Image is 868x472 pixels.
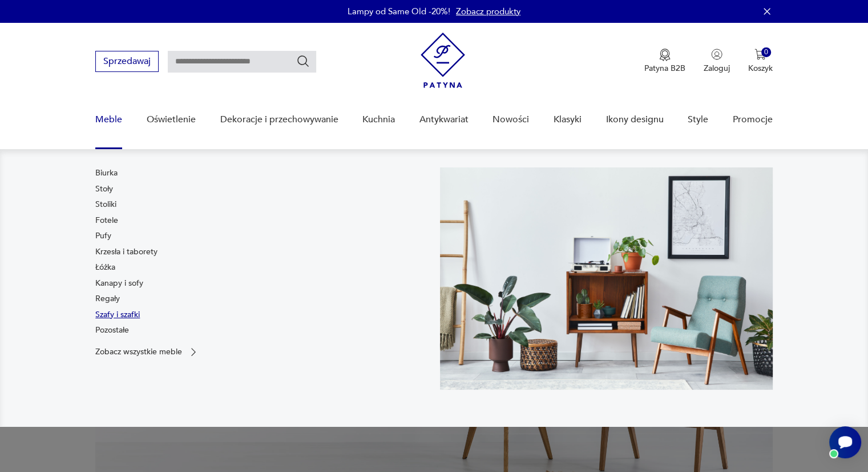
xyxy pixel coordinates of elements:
[95,51,159,72] button: Sprzedawaj
[440,167,773,390] img: 969d9116629659dbb0bd4e745da535dc.jpg
[95,215,118,226] a: Fotele
[605,98,663,142] a: Ikony designu
[748,63,773,74] p: Koszyk
[644,49,685,74] button: Patyna B2B
[95,346,199,358] a: Zobacz wszystkie meble
[147,98,196,142] a: Oświetlenie
[733,98,773,142] a: Promocje
[95,309,140,321] a: Szafy i szafki
[748,49,773,74] button: 0Koszyk
[761,47,771,57] div: 0
[704,49,730,74] button: Zaloguj
[95,278,143,289] a: Kanapy i sofy
[456,6,520,17] a: Zobacz produkty
[704,63,730,74] p: Zaloguj
[419,98,469,142] a: Antykwariat
[95,98,122,142] a: Meble
[829,426,861,458] iframe: Smartsupp widget button
[95,167,118,179] a: Biurka
[362,98,395,142] a: Kuchnia
[644,49,685,74] a: Ikona medaluPatyna B2B
[421,33,465,88] img: Patyna - sklep z meblami i dekoracjami vintage
[95,230,111,242] a: Pufy
[95,58,159,66] a: Sprzedawaj
[711,49,722,60] img: Ikonka użytkownika
[659,49,671,61] img: Ikona medalu
[95,348,182,355] p: Zobacz wszystkie meble
[95,199,116,210] a: Stoliki
[220,98,338,142] a: Dekoracje i przechowywanie
[348,6,450,17] p: Lampy od Same Old -20%!
[95,183,113,195] a: Stoły
[95,325,129,336] a: Pozostałe
[95,293,120,305] a: Regały
[492,98,529,142] a: Nowości
[296,54,310,68] button: Szukaj
[644,63,685,74] p: Patyna B2B
[95,262,115,273] a: Łóżka
[688,98,708,142] a: Style
[95,246,158,258] a: Krzesła i taborety
[754,49,766,60] img: Ikona koszyka
[554,98,582,142] a: Klasyki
